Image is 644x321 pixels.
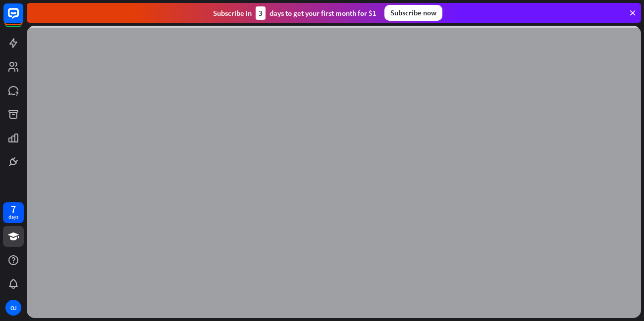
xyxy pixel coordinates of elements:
[11,205,16,214] div: 7
[384,5,442,21] div: Subscribe now
[5,300,21,316] div: OJ
[213,6,376,20] div: Subscribe in days to get your first month for $1
[256,6,266,20] div: 3
[8,214,18,221] div: days
[3,202,24,223] a: 7 days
